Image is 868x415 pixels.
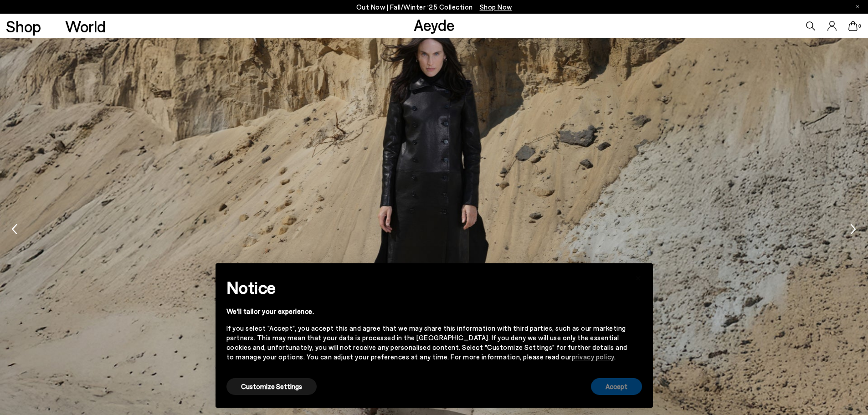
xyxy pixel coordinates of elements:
[480,3,512,11] span: Navigate to /collections/new-in
[12,219,17,242] div: Previous slide
[6,18,41,34] a: Shop
[591,378,642,395] button: Accept
[226,323,627,362] div: If you select "Accept", you accept this and agree that we may share this information with third p...
[635,270,642,283] span: ×
[226,276,627,299] h2: Notice
[414,15,455,34] a: Aeyde
[627,266,649,288] button: Close this notice
[356,1,512,13] p: Out Now | Fall/Winter ‘25 Collection
[848,21,858,31] a: 0
[851,219,856,242] div: Next slide
[226,307,627,316] div: We'll tailor your experience.
[858,24,862,29] span: 0
[572,353,614,361] a: privacy policy
[226,378,317,395] button: Customize Settings
[65,18,106,34] a: World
